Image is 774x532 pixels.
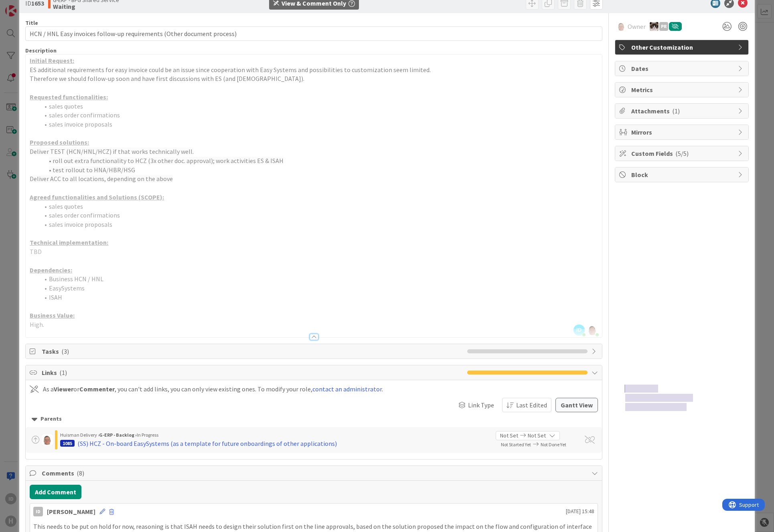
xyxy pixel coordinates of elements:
[30,147,194,155] span: Deliver TEST (HCN/HNL/HCZ) if that works technically well.
[631,42,734,52] span: Other Customization
[587,324,598,336] img: o7atu1bXEz0AwRIxqlOYmU5UxQC1bWsS.png
[675,149,689,157] span: ( 5/5 )
[541,441,566,447] span: Not Done Yet
[39,220,598,229] li: sales invoice proposals
[30,247,598,256] p: TBD
[49,166,135,174] span: • test rollout to HNA/HBR/HSG
[30,66,431,74] span: ES additional requirements for easy invoice could be an issue since cooperation with Easy Systems...
[30,56,74,64] u: Initial Request:
[42,368,463,377] span: Links
[30,138,89,146] u: Proposed solutions:
[59,369,67,377] span: ( 1 )
[60,432,99,438] span: Huisman Delivery ›
[631,64,734,73] span: Dates
[61,347,69,355] span: ( 3 )
[39,202,598,211] li: sales quotes
[30,238,108,246] u: Technical implementation:
[43,384,383,394] div: As a or , you can't add links, you can only view existing ones. To modify your role, .
[25,47,57,54] span: Description
[39,284,598,293] li: EasySystems
[631,106,734,116] span: Attachments
[33,507,43,516] div: ID
[501,441,531,447] span: Not Started Yet
[30,175,173,183] span: Deliver ACC to all locations, depending on the above
[30,485,81,499] button: Add Comment
[30,320,598,329] p: High.
[30,311,75,319] u: Business Value:
[631,85,734,95] span: Metrics
[42,468,588,478] span: Comments
[672,107,680,115] span: ( 1 )
[25,19,38,26] label: Title
[528,431,546,440] span: Not Set
[566,507,594,516] span: [DATE] 15:48
[42,347,463,356] span: Tasks
[500,431,518,440] span: Not Set
[39,111,598,120] li: sales order confirmations
[650,22,659,31] img: Kv
[39,211,598,220] li: sales order confirmations
[573,324,585,336] span: ID
[39,274,598,284] li: Business HCN / HNL
[659,22,668,31] div: PR
[25,26,602,41] input: type card name here...
[53,3,119,10] b: Waiting
[42,434,53,445] img: lD
[30,266,72,274] u: Dependencies:
[54,385,73,393] b: Viewer
[32,415,596,423] div: Parents
[39,102,598,111] li: sales quotes
[39,293,598,302] li: ISAH
[137,432,158,438] span: In Progress
[555,398,598,412] button: Gantt View
[468,400,494,410] span: Link Type
[30,93,108,101] u: Requested functionalities:
[79,385,115,393] b: Commenter
[60,440,75,447] div: 1085
[47,507,95,516] div: [PERSON_NAME]
[77,469,84,477] span: ( 8 )
[99,432,137,438] b: G-ERP - Backlog ›
[17,1,36,11] span: Support
[312,385,382,393] a: contact an administrator
[631,149,734,158] span: Custom Fields
[49,157,284,165] span: • roll out extra functionality to HCZ (3x other doc. approval); work activities ES & ISAH
[30,193,164,201] u: Agreed functionalities and Solutions (SCOPE):
[616,22,626,31] img: lD
[631,170,734,179] span: Block
[628,22,646,31] span: Owner
[30,75,304,83] span: Therefore we should follow-up soon and have first discussions with ES (and [DEMOGRAPHIC_DATA]).
[502,398,551,412] button: Last Edited
[631,127,734,137] span: Mirrors
[77,439,337,448] div: (SS) HCZ - On-board EasySystems (as a template for future onboardings of other applications)
[39,120,598,129] li: sales invoice proposals
[516,400,547,410] span: Last Edited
